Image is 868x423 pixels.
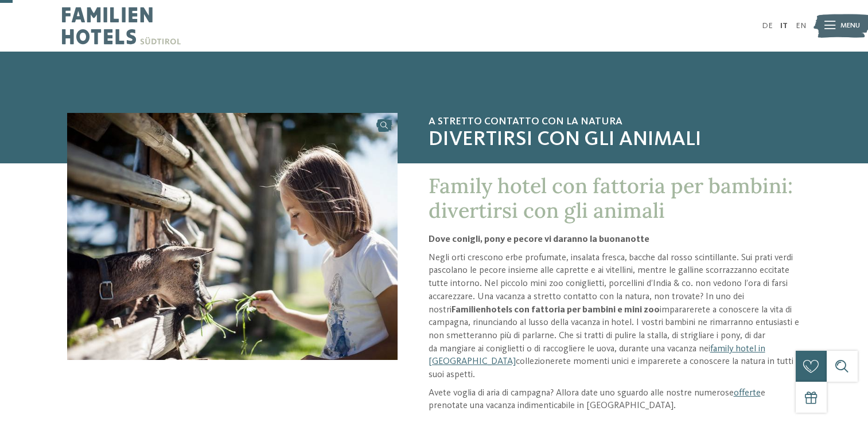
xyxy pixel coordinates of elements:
img: Fattoria per bambini nei Familienhotel: un sogno [67,113,398,360]
span: Menu [840,21,860,31]
strong: Dove conigli, pony e pecore vi daranno la buonanotte [429,235,649,244]
a: offerte [734,389,761,398]
p: Avete voglia di aria di campagna? Allora date uno sguardo alle nostre numerose e prenotate una va... [429,387,801,413]
a: IT [780,22,788,30]
a: DE [762,22,773,30]
span: Divertirsi con gli animali [429,128,801,152]
span: A stretto contatto con la natura [429,116,801,128]
a: EN [796,22,806,30]
span: Family hotel con fattoria per bambini: divertirsi con gli animali [429,173,793,224]
p: Negli orti crescono erbe profumate, insalata fresca, bacche dal rosso scintillante. Sui prati ver... [429,252,801,382]
strong: Familienhotels con fattoria per bambini e mini zoo [451,305,660,315]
